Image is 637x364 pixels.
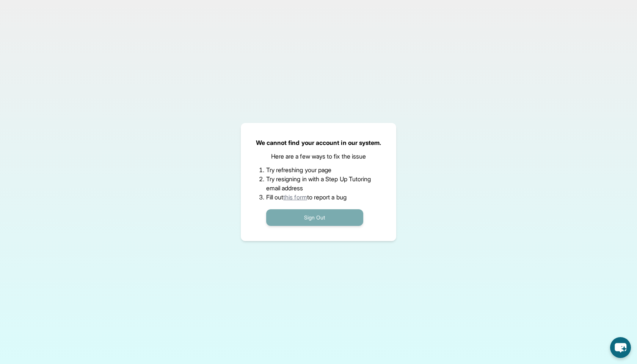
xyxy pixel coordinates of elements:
[266,213,363,221] a: Sign Out
[271,152,366,161] p: Here are a few ways to fix the issue
[283,193,307,201] a: this form
[610,337,631,358] button: chat-button
[266,165,371,174] li: Try refreshing your page
[266,193,371,202] li: Fill out to report a bug
[266,209,363,226] button: Sign Out
[266,174,371,193] li: Try resigning in with a Step Up Tutoring email address
[256,138,381,147] p: We cannot find your account in our system.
